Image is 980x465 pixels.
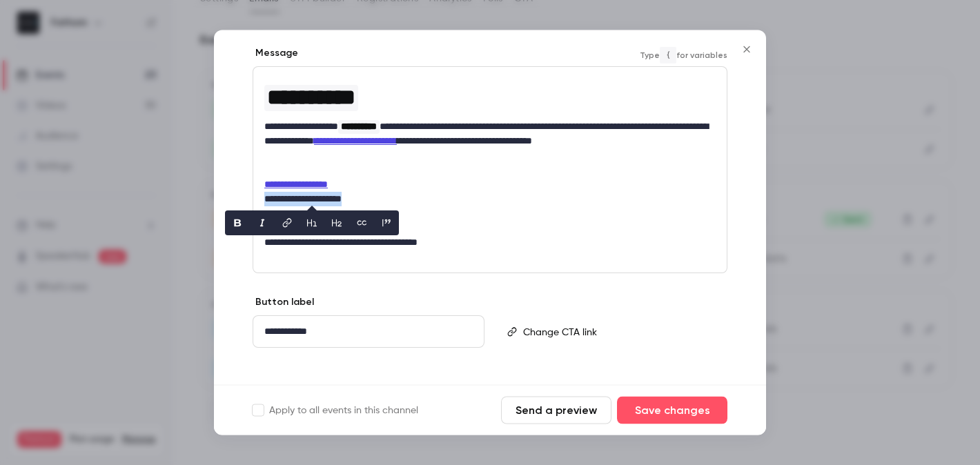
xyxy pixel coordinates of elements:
code: { [660,47,676,63]
span: Type for variables [640,47,727,63]
label: Button label [253,296,314,310]
button: Close [733,36,761,63]
label: Message [253,47,298,61]
button: Save changes [617,397,727,424]
div: editor [253,68,727,259]
label: Apply to all events in this channel [253,404,418,417]
div: editor [518,317,726,348]
button: bold [226,212,248,235]
div: editor [253,317,484,348]
button: blockquote [375,212,398,235]
button: link [276,212,298,235]
button: Send a preview [501,397,611,424]
button: italic [251,212,273,235]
